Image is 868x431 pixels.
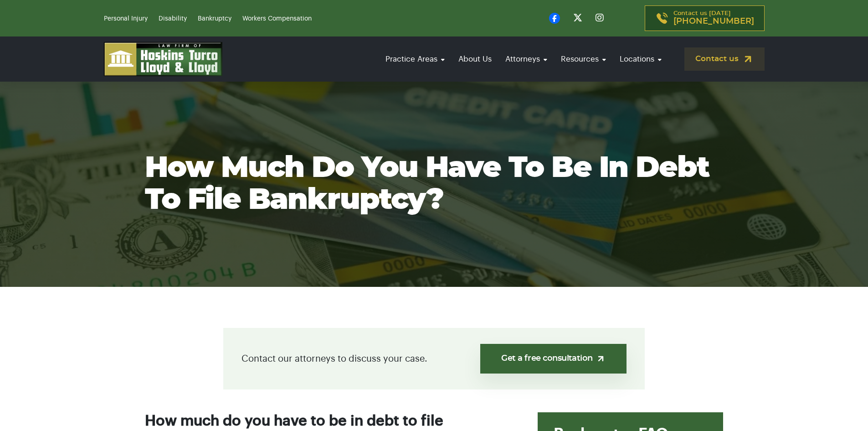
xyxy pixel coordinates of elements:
span: [PHONE_NUMBER] [673,17,754,26]
a: Contact us [DATE][PHONE_NUMBER] [645,5,765,31]
a: Attorneys [501,46,552,72]
a: Contact us [684,47,765,71]
p: Contact us [DATE] [673,10,754,26]
a: Resources [556,46,611,72]
a: Bankruptcy [198,16,231,22]
h1: How much do you have to be in debt to file bankruptcy? [145,152,724,216]
div: Contact our attorneys to discuss your case. [223,328,645,389]
a: Get a free consultation [480,344,627,374]
a: Practice Areas [381,46,449,72]
a: Workers Compensation [242,16,312,22]
a: About Us [454,46,496,72]
a: Locations [615,46,666,72]
img: arrow-up-right-light.svg [596,354,606,363]
a: Disability [159,16,187,22]
img: logo [104,42,222,76]
a: Personal Injury [104,16,148,22]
